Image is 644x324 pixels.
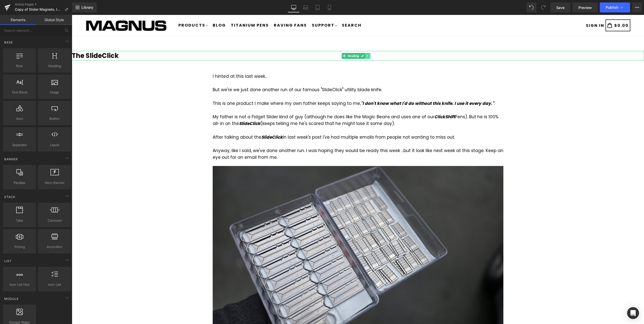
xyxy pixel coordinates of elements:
[300,2,312,12] a: Laptop
[514,7,532,13] span: SIGN IN
[167,106,189,112] i: SlideClick
[4,180,35,185] span: Parallax
[81,5,93,10] span: Library
[514,7,532,14] a: SIGN IN
[141,119,432,126] div: After talking about the in last week's post I've had multiple emails from people not wanting to m...
[323,2,335,12] a: Mobile
[15,7,63,11] span: Copy of Slider Magnets, Import Duties, ....and More (Blog Post - Part 2)
[542,7,557,13] span: $0.00
[4,296,19,301] span: Module
[40,90,70,95] span: Image
[40,142,70,148] span: Liquid
[538,2,548,12] button: Redo
[141,132,432,146] div: Anyway, like I said, we've done another run. I was hoping they would be ready this week ...but it...
[288,2,300,12] a: Desktop
[632,2,642,12] button: More
[4,218,35,223] span: Tabs
[40,116,70,121] span: Button
[141,58,432,146] div: I hinted at this last week...
[40,63,70,69] span: Heading
[4,244,35,249] span: Pricing
[627,307,639,319] div: Open Intercom Messenger
[578,5,592,10] span: Preview
[606,5,618,9] span: Publish
[362,99,383,105] i: ClickShift
[312,2,323,12] a: Tablet
[40,282,70,287] span: Icon List
[556,5,564,10] span: Save
[534,4,559,17] a: $0.00
[600,2,630,12] button: Publish
[4,259,12,263] span: List
[14,3,95,18] img: Magnus Store
[4,40,13,45] span: Base
[4,282,35,287] span: Icon List Hoz
[190,119,211,125] i: SlideClick
[293,38,299,44] a: Expand / Collapse
[572,2,598,12] a: Preview
[4,195,16,199] span: Stack
[40,244,70,249] span: Accordion
[72,2,97,12] a: New Library
[15,2,72,6] a: Article Pages
[40,218,70,223] span: Carousel
[141,72,432,92] div: But we're we just done another run of our famous "SlideClick" utility blade knife. This is one pr...
[4,90,35,95] span: Text Block
[141,99,432,112] div: My father is not a Fidget Slider kind of guy (although he does like the Magic Beans and uses one ...
[4,63,35,69] span: Row
[40,180,70,185] span: Hero Banner
[526,2,536,12] button: Undo
[36,15,72,25] a: Global Style
[4,116,35,121] span: Icon
[4,142,35,148] span: Separator
[4,157,18,162] span: Banner
[275,38,288,44] span: Heading
[289,85,422,91] i: "I don't know what I'd do without this knife. I use it every day."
